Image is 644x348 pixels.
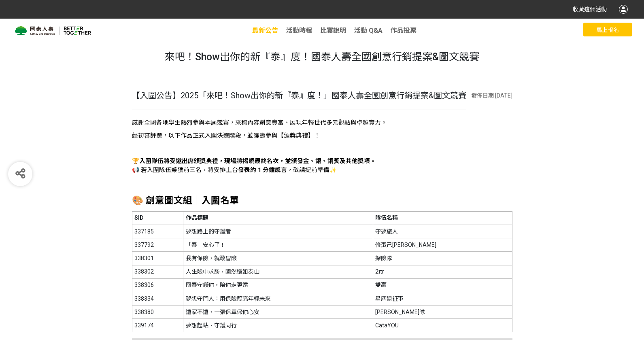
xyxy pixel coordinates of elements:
[183,319,373,332] td: 夢想起站．守護同行
[252,27,278,34] a: 最新公告
[373,252,512,265] td: 探險隊
[238,166,287,174] strong: 發表約 1 分鐘感言
[132,252,183,265] td: 338301
[132,238,183,252] td: 337792
[132,319,183,332] td: 339174
[183,252,373,265] td: 我有保險，就敢冒險
[183,238,373,252] td: 「泰」安心了！
[132,119,387,126] span: 感謝全國各地學生熱烈參與本屆競賽，來稿內容創意豐富、展現年輕世代多元觀點與卓越實力。
[573,6,607,13] span: 收藏這個活動
[139,157,376,165] strong: 入圍隊伍將受邀出席頒獎典禮，現場將揭曉最終名次，並頒發金、銀、銅獎及其他獎項。
[183,211,373,225] th: 作品標題
[132,166,337,174] span: 📢 若入圍隊伍榮獲前三名，將安排上台 ，敬請提前準備✨
[132,195,239,206] strong: 🎨 創意圖文組｜入圍名單
[373,278,512,292] td: 雙贏
[132,89,466,110] div: 【入圍公告】2025「來吧！Show出你的新『泰』度！」國泰人壽全國創意行銷提案&圖文競賽
[391,27,417,34] span: 作品投票
[373,238,512,252] td: 修蛋己[PERSON_NAME]
[132,265,183,278] td: 338302
[471,92,512,99] span: 發佈日期 [DATE]
[373,292,512,305] td: 星塵遠征軍
[596,27,619,33] span: 馬上報名
[583,23,632,36] button: 馬上報名
[373,306,512,319] td: [PERSON_NAME]隊
[320,27,346,34] a: 比賽說明
[183,306,373,319] td: 遠家不遠，一張保單保你心安
[132,292,183,305] td: 338334
[183,265,373,278] td: 人生險中求勝，國然穩如泰山
[132,157,376,165] span: 🏆
[354,27,383,34] a: 活動 Q&A
[373,319,512,332] td: CataYOU
[373,265,512,278] td: 2πr
[12,25,94,37] img: 來吧！Show出你的新『泰』度！國泰人壽全國創意行銷提案&圖文競賽
[183,225,373,238] td: 夢想路上的守護者
[183,292,373,305] td: 夢想守門人：用保險照亮年輕未來
[165,51,479,63] span: 來吧！Show出你的新『泰』度！國泰人壽全國創意行銷提案&圖文競賽
[132,225,183,238] td: 337185
[373,225,512,238] td: 守夢旅人
[132,306,183,319] td: 338380
[132,132,320,139] span: 經初審評選，以下作品正式入圍決選階段，並獲邀參與【頒獎典禮】！
[132,278,183,292] td: 338306
[373,211,512,225] th: 隊伍名稱
[132,211,183,225] th: SID
[183,278,373,292] td: 國泰守護你，陪你走更遠
[286,27,312,34] a: 活動時程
